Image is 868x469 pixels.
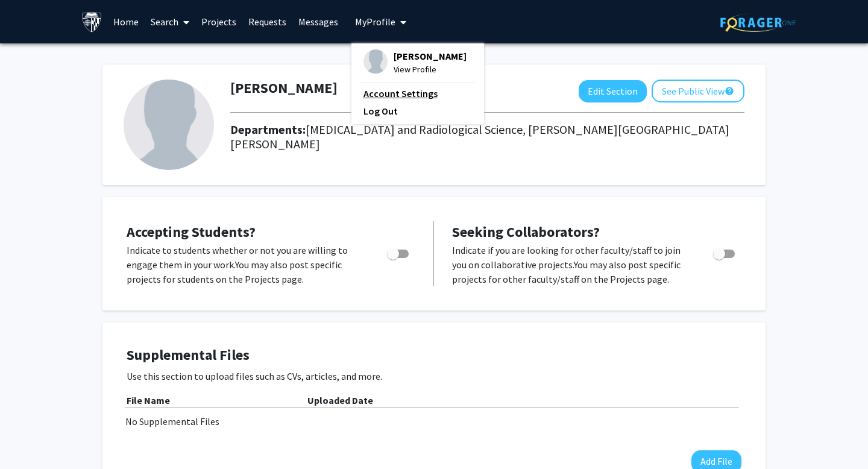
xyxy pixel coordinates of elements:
iframe: Chat [9,415,51,460]
mat-icon: help [725,84,734,98]
h1: [PERSON_NAME] [230,80,338,97]
img: Johns Hopkins University Logo [81,11,102,33]
button: See Public View [652,80,744,102]
div: Profile Picture[PERSON_NAME]View Profile [363,49,467,76]
img: ForagerOne Logo [720,13,796,32]
span: View Profile [394,63,467,76]
span: Seeking Collaborators? [452,222,600,241]
p: Indicate if you are looking for other faculty/staff to join you on collaborative projects. You ma... [452,243,690,286]
span: [PERSON_NAME] [394,49,467,63]
a: Messages [292,1,344,43]
div: Toggle [708,243,741,261]
b: File Name [127,394,170,406]
img: Profile Picture [363,49,388,74]
a: Projects [195,1,242,43]
a: Account Settings [363,86,472,101]
a: Log Out [363,104,472,118]
b: Uploaded Date [307,394,373,406]
h2: Departments: [221,122,753,151]
a: Search [145,1,195,43]
span: [MEDICAL_DATA] and Radiological Science, [PERSON_NAME][GEOGRAPHIC_DATA][PERSON_NAME] [230,122,729,151]
div: No Supplemental Files [125,414,743,429]
span: Accepting Students? [127,222,256,241]
a: Requests [242,1,292,43]
h4: Supplemental Files [127,347,741,364]
p: Use this section to upload files such as CVs, articles, and more. [127,369,741,383]
a: Home [107,1,145,43]
img: Profile Picture [124,80,214,170]
div: Toggle [382,243,415,261]
span: My Profile [355,16,395,28]
button: Edit Section [579,80,647,102]
p: Indicate to students whether or not you are willing to engage them in your work. You may also pos... [127,243,364,286]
